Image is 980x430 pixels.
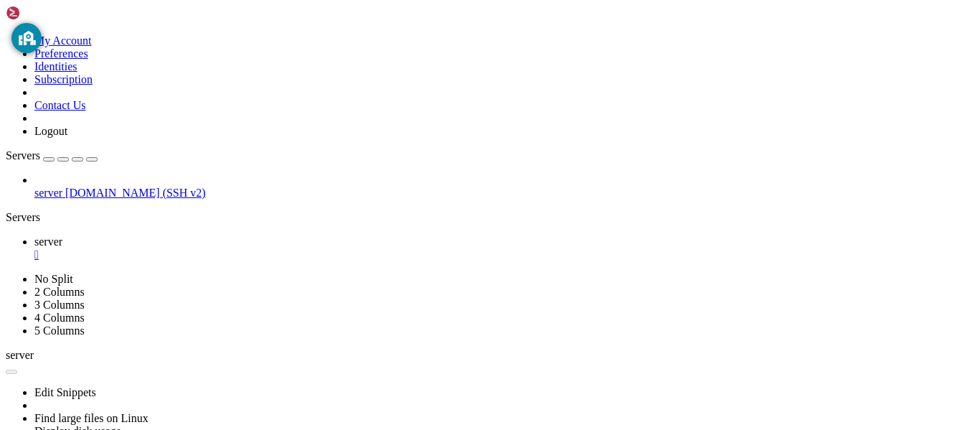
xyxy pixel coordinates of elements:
li: server [DOMAIN_NAME] (SSH v2) [34,174,974,200]
a: Edit Snippets [34,386,96,398]
a: 2 Columns [34,286,85,298]
a: Preferences [34,47,88,60]
a: server [DOMAIN_NAME] (SSH v2) [34,187,974,200]
span: server [6,349,34,361]
a: Servers [6,149,98,162]
a: 4 Columns [34,312,85,324]
span: Servers [6,149,40,162]
button: GoGuardian Privacy Information [11,23,42,53]
a: Identities [34,60,77,73]
a: Subscription [34,73,93,85]
a: 5 Columns [34,324,85,337]
a:  [34,248,974,261]
a: My Account [34,34,92,47]
span: [DOMAIN_NAME] (SSH v2) [65,187,206,199]
span: server [34,235,62,248]
a: server [34,235,974,261]
a: Find large files on Linux [34,412,149,424]
a: 3 Columns [34,299,85,311]
a: Logout [34,125,67,137]
a: No Split [34,273,73,285]
div: Servers [6,211,974,224]
a: Contact Us [34,99,86,111]
img: Shellngn [6,6,88,20]
span: server [34,187,62,199]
